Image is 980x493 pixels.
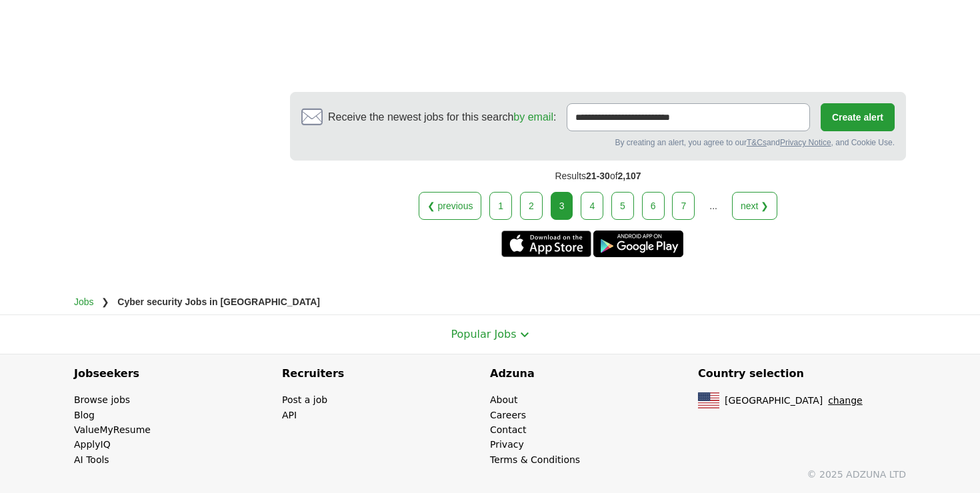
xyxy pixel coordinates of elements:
a: 2 [520,192,543,220]
span: [GEOGRAPHIC_DATA] [725,393,823,408]
a: 1 [489,192,512,220]
a: Privacy [490,439,524,450]
a: About [490,394,517,405]
a: by email [513,111,553,123]
a: T&Cs [747,138,767,147]
span: Receive the newest jobs for this search : [328,109,556,126]
a: ❮ previous [419,192,482,220]
a: 5 [611,192,634,220]
a: API [282,410,297,420]
span: 21-30 [586,171,610,181]
strong: Cyber security Jobs in [GEOGRAPHIC_DATA] [117,296,320,307]
a: Jobs [74,296,94,307]
div: By creating an alert, you agree to our and , and Cookie Use. [301,137,895,149]
img: toggle icon [520,332,529,338]
a: ValueMyResume [74,424,151,435]
a: ApplyIQ [74,439,111,450]
span: Popular Jobs [451,328,516,340]
a: 6 [642,192,665,220]
span: ❯ [101,296,109,307]
a: Contact [490,424,526,435]
a: Terms & Conditions [490,454,580,465]
a: Get the iPhone app [501,231,591,257]
button: Create alert [821,103,895,131]
a: 4 [581,192,603,220]
a: Get the Android app [593,231,683,257]
a: Browse jobs [74,394,130,405]
div: Results of [290,161,906,191]
a: next ❯ [732,192,777,220]
img: US flag [698,392,719,408]
a: Privacy Notice [780,138,831,147]
a: AI Tools [74,454,109,465]
button: change [828,393,863,408]
div: © 2025 ADZUNA LTD [63,467,917,492]
a: Careers [490,410,526,420]
span: 2,107 [618,171,641,181]
a: Post a job [282,394,327,405]
a: Blog [74,410,95,420]
div: 3 [551,192,573,220]
a: 7 [672,192,695,220]
h4: Country selection [698,354,906,393]
div: ... [700,193,727,219]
